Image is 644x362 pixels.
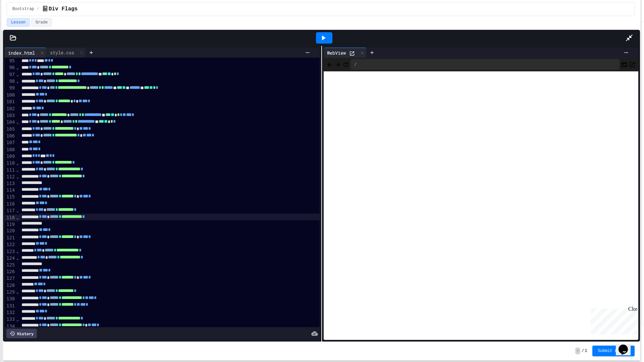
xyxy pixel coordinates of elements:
div: 117 [5,207,16,214]
div: 114 [5,187,16,194]
span: Fold line [16,167,19,173]
div: 98 [5,78,16,85]
div: 134 [5,323,16,330]
div: 101 [5,99,16,105]
button: Lesson [7,18,30,27]
div: 100 [5,92,16,99]
div: 118 [5,215,16,221]
div: style.css [47,49,77,56]
span: / [37,6,39,12]
div: 113 [5,180,16,187]
div: 129 [5,289,16,296]
span: Fold line [16,255,19,261]
span: Submit Answer [598,348,629,354]
button: Console [621,60,628,68]
div: 111 [5,167,16,174]
span: Bootstrap [12,6,34,12]
div: 127 [5,275,16,282]
div: 110 [5,160,16,167]
iframe: chat widget [616,335,637,355]
div: 116 [5,201,16,207]
div: WebView [324,49,349,56]
span: Fold line [16,72,19,77]
div: 104 [5,119,16,126]
div: / [351,59,620,70]
span: Back [326,60,333,68]
div: index.html [5,48,47,58]
div: 130 [5,296,16,302]
span: Fold line [16,174,19,179]
button: Submit Answer [592,346,635,356]
div: 122 [5,241,16,248]
span: Fold line [16,208,19,213]
div: 132 [5,309,16,316]
iframe: Web Preview [324,71,639,340]
button: Open in new tab [629,60,636,68]
div: 119 [5,221,16,228]
div: index.html [5,49,38,56]
div: 126 [5,268,16,275]
div: 123 [5,248,16,255]
span: Fold line [16,65,19,70]
span: 📓Div Flags [42,5,77,13]
div: 102 [5,106,16,112]
iframe: chat widget [588,306,637,335]
div: 115 [5,194,16,200]
div: History [6,329,37,338]
div: WebView [324,48,367,58]
span: Fold line [16,249,19,254]
span: 1 [585,348,587,354]
div: 108 [5,146,16,153]
div: 106 [5,133,16,139]
div: 124 [5,255,16,262]
div: 99 [5,85,16,92]
span: Fold line [16,317,19,322]
span: - [575,348,580,354]
span: / [582,348,584,354]
div: 103 [5,112,16,119]
div: 131 [5,303,16,309]
span: Forward [334,60,341,68]
div: style.css [47,48,86,58]
div: 133 [5,316,16,323]
span: Fold line [16,215,19,220]
button: Grade [31,18,52,27]
div: 97 [5,71,16,78]
div: 125 [5,262,16,268]
span: Fold line [16,78,19,84]
div: 128 [5,282,16,289]
div: 112 [5,174,16,180]
div: 107 [5,139,16,146]
span: Fold line [16,161,19,166]
div: 96 [5,64,16,71]
span: Fold line [16,119,19,125]
div: 121 [5,235,16,241]
span: Fold line [16,289,19,295]
button: Refresh [342,60,349,68]
div: 95 [5,58,16,64]
div: Chat with us now!Close [3,3,46,43]
div: 105 [5,126,16,133]
div: 120 [5,228,16,234]
div: 109 [5,153,16,160]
